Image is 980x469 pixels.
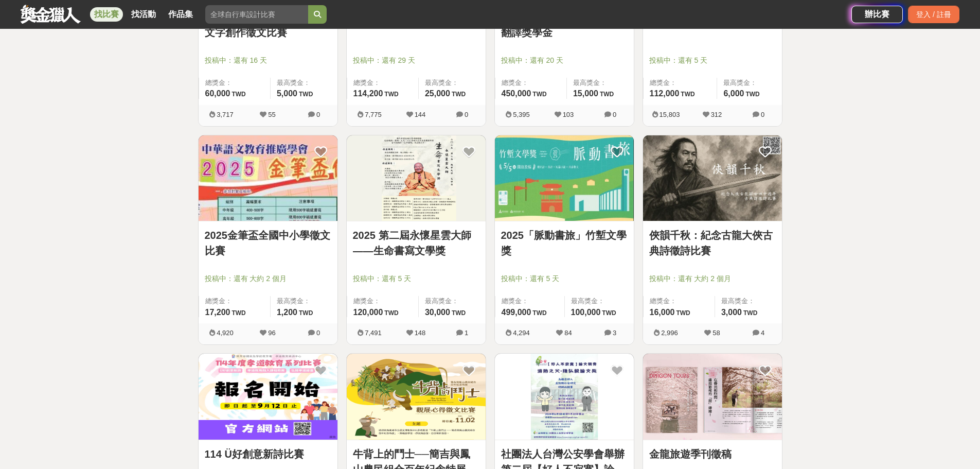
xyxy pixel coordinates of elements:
a: Cover Image [347,354,486,440]
span: TWD [452,309,466,317]
span: 499,000 [502,308,531,317]
span: 總獎金： [205,78,264,88]
img: Cover Image [199,135,337,221]
span: TWD [299,91,313,98]
span: 112,000 [650,89,680,98]
span: TWD [299,309,313,317]
span: 總獎金： [650,296,708,306]
span: 投稿中：還有 5 天 [501,273,628,284]
span: 最高獎金： [723,78,775,88]
img: Cover Image [643,354,782,440]
span: 16,000 [650,308,675,317]
a: 俠韻千秋：紀念古龍大俠古典詩徵詩比賽 [649,228,776,258]
a: 辦比賽 [851,6,903,23]
span: 60,000 [205,89,230,98]
span: 100,000 [571,308,601,317]
span: 最高獎金： [571,296,628,306]
span: 最高獎金： [721,296,776,306]
span: TWD [452,91,466,98]
span: 1 [465,329,468,337]
a: 2025金筆盃全國中小學徵文比賽 [205,228,331,258]
span: TWD [745,91,759,98]
span: 1,200 [277,308,297,317]
span: 最高獎金： [277,296,331,306]
span: 103 [563,111,574,118]
span: 15,803 [660,111,680,118]
span: 總獎金： [205,296,264,306]
span: 3,000 [721,308,742,317]
span: 5,000 [277,89,297,98]
span: 96 [268,329,275,337]
input: 全球自行車設計比賽 [205,5,308,24]
span: 總獎金： [650,78,711,88]
span: 4 [761,329,764,337]
span: 6,000 [723,89,744,98]
a: 找活動 [127,7,160,22]
span: 114,200 [353,89,383,98]
span: 最高獎金： [425,78,479,88]
span: 總獎金： [353,78,412,88]
span: 4,294 [513,329,530,337]
span: 148 [415,329,426,337]
span: 總獎金： [502,78,560,88]
span: 84 [564,329,572,337]
span: TWD [532,91,546,98]
span: 5,395 [513,111,530,118]
span: 144 [415,111,426,118]
span: 投稿中：還有 5 天 [649,55,776,66]
span: 120,000 [353,308,383,317]
span: TWD [384,91,398,98]
span: 4,920 [217,329,234,337]
span: 投稿中：還有 5 天 [353,273,479,284]
span: 0 [316,329,320,337]
span: 15,000 [573,89,598,98]
span: 58 [712,329,720,337]
a: Cover Image [643,135,782,222]
span: 投稿中：還有 大約 2 個月 [649,273,776,284]
span: 17,200 [205,308,230,317]
span: 3 [613,329,616,337]
span: 總獎金： [353,296,412,306]
span: 投稿中：還有 29 天 [353,55,479,66]
a: Cover Image [347,135,486,222]
span: 450,000 [502,89,531,98]
span: 2,996 [661,329,678,337]
span: 投稿中：還有 16 天 [205,55,331,66]
img: Cover Image [199,354,337,440]
span: 總獎金： [502,296,558,306]
a: 114 Ü好創意新詩比賽 [205,446,331,462]
span: 投稿中：還有 大約 2 個月 [205,273,331,284]
div: 登入 / 註冊 [908,6,959,23]
span: TWD [231,91,245,98]
span: 最高獎金： [573,78,628,88]
span: TWD [231,309,245,317]
span: TWD [532,309,546,317]
span: 0 [613,111,616,118]
img: Cover Image [643,135,782,221]
img: Cover Image [495,354,634,440]
span: 312 [711,111,722,118]
span: 最高獎金： [425,296,479,306]
a: Cover Image [199,135,337,222]
a: 找比賽 [90,7,123,22]
img: Cover Image [347,135,486,221]
span: TWD [676,309,690,317]
span: 0 [465,111,468,118]
a: 2025「脈動書旅」竹塹文學獎 [501,228,628,258]
span: 3,717 [217,111,234,118]
span: 55 [268,111,275,118]
span: 7,491 [365,329,382,337]
span: 0 [316,111,320,118]
a: 2025 第二屆永懷星雲大師——生命書寫文學獎 [353,228,479,258]
img: Cover Image [495,135,634,221]
span: 25,000 [425,89,450,98]
span: 最高獎金： [277,78,331,88]
a: Cover Image [495,135,634,222]
span: 7,775 [365,111,382,118]
span: 投稿中：還有 20 天 [501,55,628,66]
span: TWD [384,309,398,317]
span: 0 [761,111,764,118]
